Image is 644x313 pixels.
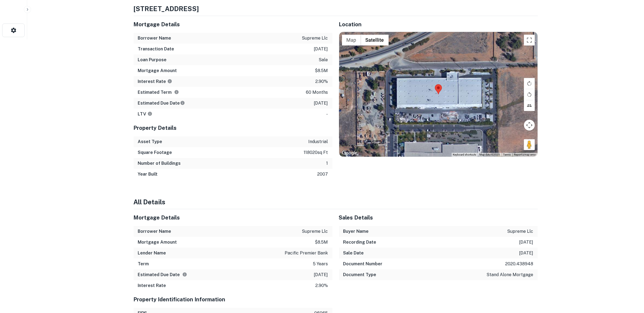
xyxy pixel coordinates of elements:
[138,272,187,278] h6: Estimated Due Date
[315,67,328,74] p: $8.5m
[318,171,328,178] p: 2007
[341,150,359,157] img: Google
[306,89,328,96] p: 60 months
[138,89,179,96] h6: Estimated Term
[138,149,172,156] h6: Square Footage
[138,250,166,256] h6: Lender Name
[134,197,538,207] h4: All Details
[314,272,328,278] p: [DATE]
[453,153,476,157] button: Keyboard shortcuts
[524,89,535,100] button: Rotate map counterclockwise
[180,101,185,105] svg: Estimate is based on a standard schedule for this type of loan.
[519,239,533,246] p: [DATE]
[138,46,174,52] h6: Transaction Date
[524,100,535,111] button: Tilt map
[138,261,149,267] h6: Term
[326,160,328,167] p: 1
[138,282,166,289] h6: Interest Rate
[480,153,500,156] span: Map data ©2025
[302,228,328,235] p: supreme llc
[182,272,187,277] svg: Estimate is based on a standard schedule for this type of loan.
[361,35,389,46] button: Show satellite imagery
[339,214,538,222] h5: Sales Details
[507,228,533,235] p: supreme llc
[319,57,328,63] p: sale
[342,35,361,46] button: Show street map
[134,124,332,132] h5: Property Details
[147,111,152,116] svg: LTVs displayed on the website are for informational purposes only and may be reported incorrectly...
[167,79,172,84] svg: The interest rates displayed on the website are for informational purposes only and may be report...
[134,214,332,222] h5: Mortgage Details
[134,295,332,304] h5: Property Identification Information
[326,111,328,117] p: -
[316,282,328,289] p: 2.90%
[524,120,535,131] button: Map camera controls
[309,138,328,145] p: industrial
[138,228,171,235] h6: Borrower Name
[302,35,328,41] p: supreme llc
[315,239,328,246] p: $8.5m
[134,4,538,14] h4: [STREET_ADDRESS]
[313,261,328,267] p: 5 years
[316,78,328,85] p: 2.90%
[524,35,535,46] button: Toggle fullscreen view
[343,272,376,278] h6: Document Type
[487,272,533,278] p: stand alone mortgage
[343,239,376,246] h6: Recording Date
[503,153,511,156] a: Terms (opens in new tab)
[134,20,332,28] h5: Mortgage Details
[138,239,177,246] h6: Mortgage Amount
[138,138,162,145] h6: Asset Type
[138,171,158,178] h6: Year Built
[314,46,328,52] p: [DATE]
[285,250,328,256] p: pacific premier bank
[138,111,152,117] h6: LTV
[314,100,328,107] p: [DATE]
[138,57,167,63] h6: Loan Purpose
[524,139,535,150] button: Drag Pegman onto the map to open Street View
[138,67,177,74] h6: Mortgage Amount
[524,78,535,89] button: Rotate map clockwise
[138,78,172,85] h6: Interest Rate
[174,90,179,95] svg: Term is based on a standard schedule for this type of loan.
[304,149,328,156] p: 118020 sq ft
[617,270,644,296] iframe: Chat Widget
[343,228,369,235] h6: Buyer Name
[339,20,538,28] h5: Location
[341,150,359,157] a: Open this area in Google Maps (opens a new window)
[138,35,171,41] h6: Borrower Name
[138,100,185,107] h6: Estimated Due Date
[138,160,181,167] h6: Number of Buildings
[343,261,383,267] h6: Document Number
[343,250,364,256] h6: Sale Date
[505,261,533,267] p: 2020.438948
[519,250,533,256] p: [DATE]
[514,153,536,156] a: Report a map error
